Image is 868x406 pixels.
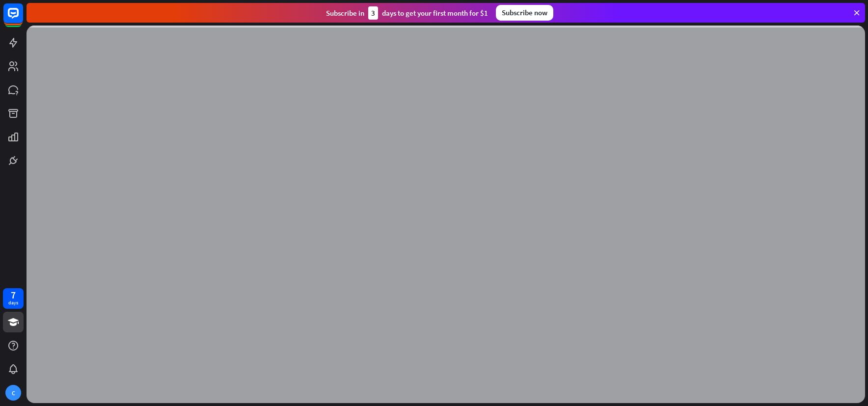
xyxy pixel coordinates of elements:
div: Subscribe in days to get your first month for $1 [326,6,488,20]
a: 7 days [3,288,24,309]
div: days [8,299,18,306]
div: 3 [368,6,378,20]
div: 7 [11,291,16,299]
div: Subscribe now [496,5,553,21]
div: C [5,385,21,401]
